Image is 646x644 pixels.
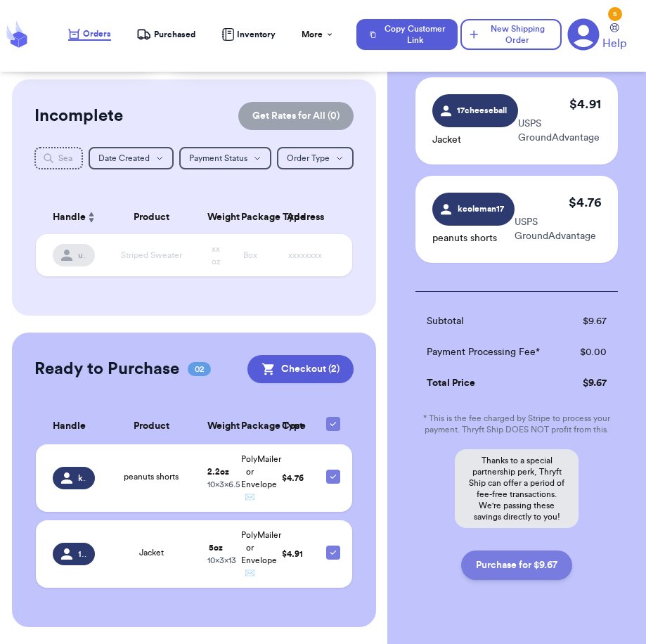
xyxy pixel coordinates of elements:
[461,550,572,580] button: Purchase for $9.67
[288,251,322,259] span: xxxxxxxx
[432,133,518,147] p: Jacket
[569,94,601,114] p: $ 4.91
[83,28,111,39] span: Orders
[207,468,229,476] strong: 2.2 oz
[460,19,562,50] button: New Shipping Order
[34,358,179,380] h2: Ready to Purchase
[432,231,515,245] p: peanuts shorts
[207,480,240,489] span: 10 x 3 x 6.5
[518,117,601,145] p: USPS GroundAdvantage
[608,7,622,21] div: 5
[564,306,618,337] td: $ 9.67
[121,251,182,259] span: Striped Sweater
[515,215,601,243] p: USPS GroundAdvantage
[209,543,223,552] strong: 5 oz
[53,419,86,434] span: Handle
[154,29,195,40] span: Purchased
[103,408,199,444] th: Product
[564,368,618,399] td: $ 9.67
[139,548,164,557] span: Jacket
[415,337,564,368] td: Payment Processing Fee*
[277,147,354,169] button: Order Type
[455,449,579,528] p: Thanks to a special partnership perk, Thryft Ship can offer a period of fee-free transactions. We...
[78,548,87,560] span: 17cheeseball
[188,362,211,376] span: 02
[179,147,271,169] button: Payment Status
[199,200,233,234] th: Weight
[238,102,354,130] button: Get Rates for All (0)
[456,202,505,215] span: kcoleman17
[53,210,86,225] span: Handle
[189,154,247,162] span: Payment Status
[243,251,257,259] span: Box
[247,355,354,383] button: Checkout (2)
[237,29,276,40] span: Inventory
[212,245,221,266] span: xx oz
[98,154,150,162] span: Date Created
[124,472,179,481] span: peanuts shorts
[267,408,318,444] th: Cost
[241,531,281,577] span: PolyMailer or Envelope ✉️
[567,18,600,51] a: 5
[241,455,281,501] span: PolyMailer or Envelope ✉️
[282,474,304,482] span: $ 4.76
[602,23,626,52] a: Help
[68,28,111,41] a: Orders
[86,209,97,226] button: Sort ascending
[136,27,195,41] a: Purchased
[415,306,564,337] td: Subtotal
[207,556,236,565] span: 10 x 3 x 13
[233,200,266,234] th: Package Type
[34,147,83,169] input: Search
[199,408,233,444] th: Weight
[221,28,276,41] a: Inventory
[415,413,618,435] p: * This is the fee charged by Stripe to process your payment. Thryft Ship DOES NOT profit from this.
[34,105,123,127] h2: Incomplete
[564,337,618,368] td: $ 0.00
[287,154,330,162] span: Order Type
[89,147,174,169] button: Date Created
[78,472,87,484] span: kcoleman17
[356,19,458,50] button: Copy Customer Link
[282,550,303,558] span: $ 4.91
[302,29,334,40] div: More
[78,250,87,261] span: username
[103,200,199,234] th: Product
[456,104,508,117] span: 17cheeseball
[569,193,601,212] p: $ 4.76
[415,368,564,399] td: Total Price
[233,408,266,444] th: Package Type
[602,35,626,52] span: Help
[267,200,352,234] th: Address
